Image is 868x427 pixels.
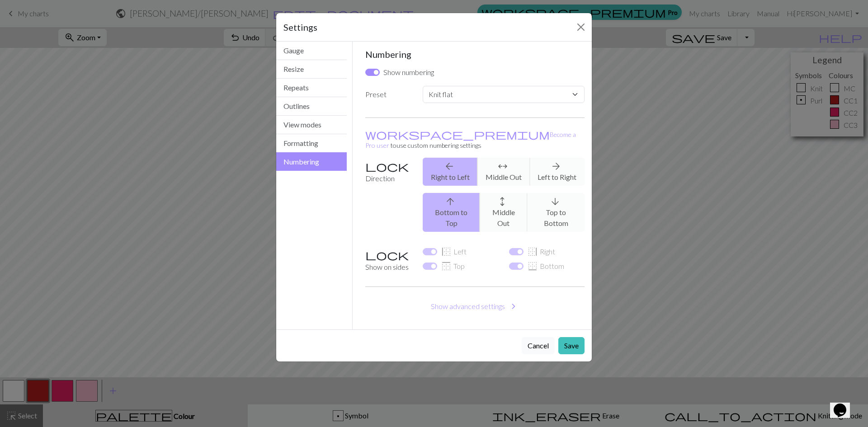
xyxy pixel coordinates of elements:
button: Numbering [276,152,347,171]
a: Become a Pro user [365,131,576,149]
span: border_bottom [527,260,538,272]
span: border_top [441,260,452,272]
label: Preset [360,86,417,107]
h5: Numbering [365,49,585,60]
button: Show advanced settings [365,298,585,315]
button: Repeats [276,79,347,97]
button: Outlines [276,97,347,116]
button: Formatting [276,134,347,153]
button: Gauge [276,42,347,60]
span: workspace_premium [365,128,550,141]
span: border_left [441,245,452,258]
button: Save [558,337,585,354]
h5: Settings [283,20,317,34]
button: View modes [276,116,347,134]
label: Direction [360,158,417,239]
small: to use custom numbering settings [365,131,576,149]
label: Left [441,246,467,257]
iframe: chat widget [830,391,859,418]
button: Close [574,20,588,34]
label: Show numbering [383,67,434,78]
span: border_right [527,245,538,258]
label: Right [527,246,555,257]
label: Bottom [527,261,564,272]
button: Resize [276,60,347,79]
label: Top [441,261,465,272]
span: chevron_right [508,300,519,313]
button: Cancel [522,337,555,354]
label: Show on sides [360,246,417,276]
